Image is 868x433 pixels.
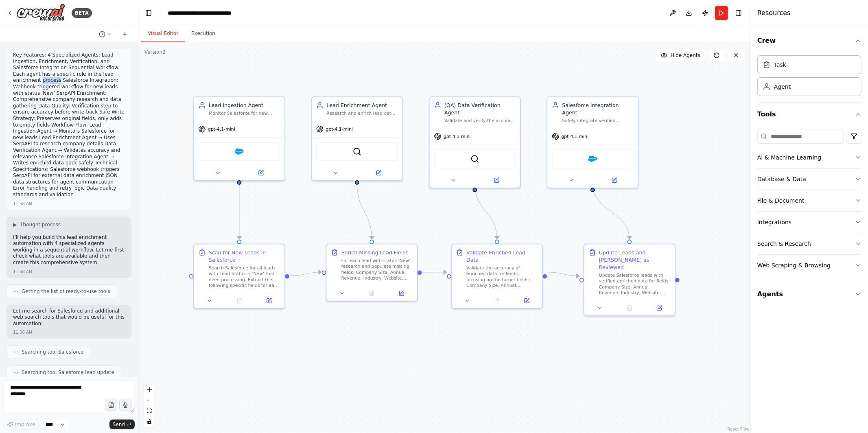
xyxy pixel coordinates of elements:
[13,234,125,266] p: I'll help you build this lead enrichment automation with 4 specialized agents working in a sequen...
[13,221,61,228] button: ▶Thought process
[22,369,114,376] span: Searching tool Salesforce lead update
[13,308,125,327] p: Let me search for Salesforce and additional web search tools that would be useful for this automa...
[144,385,155,427] div: React Flow controls
[757,261,831,269] div: Web Scraping & Browsing
[311,96,403,181] div: Lead Enrichment AgentResearch and enrich lead data by gathering comprehensive company information...
[757,153,821,162] div: AI & Machine Learning
[113,421,125,428] span: Send
[168,9,258,17] nav: breadcrumb
[356,289,387,298] button: No output available
[109,420,135,429] button: Send
[144,406,155,416] button: fit view
[13,329,32,335] div: 11:58 AM
[3,419,39,430] button: Improve
[326,110,398,116] div: Research and enrich lead data by gathering comprehensive company information using web search and...
[96,29,115,39] button: Switch to previous chat
[589,184,634,239] g: Edge from 0e0b4f7d-bd53-4c64-80dd-83b36d8beda6 to a16ec466-61bc-40c3-a375-85991b44eb1e
[240,168,282,177] button: Open in side panel
[599,272,671,296] div: Update Salesforce leads with verified enriched data for fields: Company Size, Annual Revenue, Ind...
[471,184,501,239] g: Edge from 0bbdb7e8-5435-4030-87a1-a2c4bc821e68 to 81e92411-e15a-4aa9-ba4e-1f962c6bd0c5
[614,304,645,313] button: No output available
[757,233,861,254] button: Search & Research
[757,29,861,52] button: Crew
[757,197,805,205] div: File & Document
[144,416,155,427] button: toggle interactivity
[72,8,92,18] div: BETA
[13,52,125,198] p: Key Features: 4 Specialized Agents: Lead Ingestion, Enrichment, Verification, and Salesforce Inte...
[481,296,513,305] button: No output available
[209,265,280,289] div: Search Salesforce for all leads with Lead Status = 'New' that need processing. Extract the follow...
[757,212,861,233] button: Integrations
[774,83,791,91] div: Agent
[353,184,375,239] g: Edge from d1edfd20-588d-4e19-8c24-926ef798b788 to 4f3bf670-456c-4aae-abd3-64089554f57e
[13,269,32,275] div: 11:58 AM
[141,25,185,42] button: Visual Editor
[466,265,538,289] div: Validate the accuracy of enriched data for leads, focusing on the target fields: Company Size, An...
[144,49,166,55] div: Version 2
[389,289,414,298] button: Open in side panel
[514,296,539,305] button: Open in side panel
[326,101,398,109] div: Lead Enrichment Agent
[326,126,353,132] span: gpt-4.1-mini
[209,110,280,116] div: Monitor Salesforce for new leads with status 'New' and retrieve their details to initiate the enr...
[757,103,861,126] button: Tools
[757,168,861,190] button: Database & Data
[22,288,110,295] span: Getting the list of ready-to-use tools
[256,296,282,305] button: Open in side panel
[144,395,155,406] button: zoom out
[209,101,280,109] div: Lead Ingestion Agent
[466,249,538,263] div: Validate Enriched Lead Data
[476,176,517,185] button: Open in side panel
[208,126,235,132] span: gpt-4.1-mini
[584,244,676,316] div: Update Leads and [PERSON_NAME] as ReviewedUpdate Salesforce leads with verified enriched data for...
[144,385,155,395] button: zoom in
[193,96,285,181] div: Lead Ingestion AgentMonitor Salesforce for new leads with status 'New' and retrieve their details...
[757,218,791,226] div: Integrations
[757,190,861,211] button: File & Document
[562,101,634,116] div: Salesforce Integration Agent
[444,133,471,139] span: gpt-4.1-mini
[671,52,700,59] span: Hide Agents
[647,304,672,313] button: Open in side panel
[451,244,543,309] div: Validate Enriched Lead DataValidate the accuracy of enriched data for leads, focusing on the targ...
[728,427,750,431] a: React Flow attribution
[757,175,806,183] div: Database & Data
[16,4,65,22] img: Logo
[326,244,418,302] div: Enrich Missing Lead FieldsFor each lead with status 'New', research and populate missing fields: ...
[118,29,131,39] button: Start a new chat
[105,399,117,411] button: Upload files
[22,349,83,355] span: Searching tool Salesforce
[588,155,597,164] img: Salesforce
[656,49,705,62] button: Hide Agents
[119,399,131,411] button: Click to speak your automation idea
[757,147,861,168] button: AI & Machine Learning
[235,147,244,156] img: Salesforce
[547,269,579,280] g: Edge from 81e92411-e15a-4aa9-ba4e-1f962c6bd0c5 to a16ec466-61bc-40c3-a375-85991b44eb1e
[429,96,521,188] div: (QA) Data Verification AgentValidate and verify the accuracy of enriched lead data before integra...
[733,7,744,19] button: Hide right sidebar
[757,52,861,103] div: Crew
[444,118,516,123] div: Validate and verify the accuracy of enriched lead data before integration into Salesforce. Ensure...
[470,155,479,164] img: SerperDevTool
[599,249,671,271] div: Update Leads and [PERSON_NAME] as Reviewed
[15,421,35,428] span: Improve
[20,221,61,228] span: Thought process
[422,269,447,276] g: Edge from 4f3bf670-456c-4aae-abd3-64089554f57e to 81e92411-e15a-4aa9-ba4e-1f962c6bd0c5
[185,25,222,42] button: Execution
[13,201,32,207] div: 11:58 AM
[757,240,811,248] div: Search & Research
[774,61,786,69] div: Task
[290,269,321,280] g: Edge from 4811433e-bd30-4c2e-bbda-d3608b303d3e to 4f3bf670-456c-4aae-abd3-64089554f57e
[562,118,634,123] div: Safely integrate verified enriched data back into Salesforce using a preservation strategy that o...
[593,176,635,185] button: Open in side panel
[757,126,861,283] div: Tools
[358,168,399,177] button: Open in side panel
[143,7,154,19] button: Hide left sidebar
[562,133,589,139] span: gpt-4.1-mini
[757,8,791,18] h4: Resources
[757,283,861,306] button: Agents
[13,221,17,228] span: ▶
[209,249,280,263] div: Scan for New Leads in Salesforce
[224,296,255,305] button: No output available
[444,101,516,116] div: (QA) Data Verification Agent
